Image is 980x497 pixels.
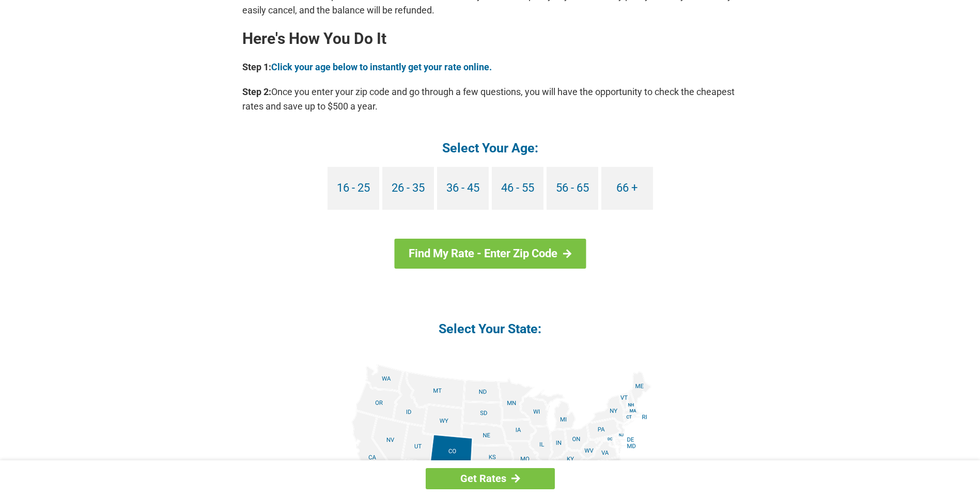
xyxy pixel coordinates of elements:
a: 16 - 25 [328,167,379,210]
a: 66 + [601,167,653,210]
a: Get Rates [426,468,555,489]
h4: Select Your State: [242,320,738,337]
p: Once you enter your zip code and go through a few questions, you will have the opportunity to che... [242,85,738,114]
a: 36 - 45 [437,167,489,210]
h4: Select Your Age: [242,139,738,157]
b: Step 1: [242,61,271,72]
a: 46 - 55 [492,167,543,210]
a: 56 - 65 [547,167,598,210]
a: Click your age below to instantly get your rate online. [271,61,492,72]
h2: Here's How You Do It [242,30,738,47]
a: Find My Rate - Enter Zip Code [394,239,586,269]
b: Step 2: [242,86,271,97]
a: 26 - 35 [382,167,434,210]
